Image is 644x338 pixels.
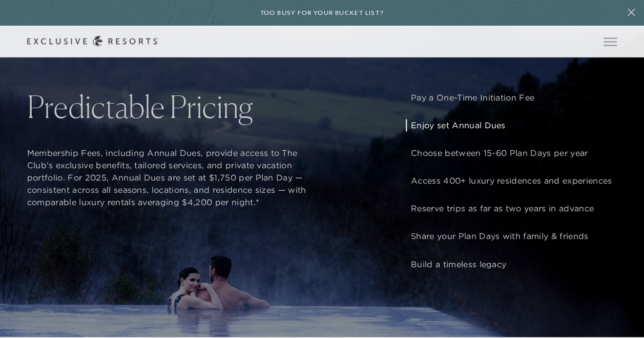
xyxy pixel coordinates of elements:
p: Membership Fees, including Annual Dues, provide access to The Club’s exclusive benefits, tailored... [27,147,322,208]
p: Choose between 15-60 Plan Days per year [411,147,612,159]
h6: Too busy for your bucket list? [260,8,384,18]
p: Access 400+ luxury residences and experiences [411,174,612,187]
iframe: Qualified Messenger [597,291,644,338]
button: Open navigation [604,38,617,45]
p: Build a timeless legacy [411,257,612,270]
p: Pay a One-Time Initiation Fee [411,91,612,104]
h2: Predictable Pricing [27,91,322,122]
p: Share your Plan Days with family & friends [411,230,612,242]
p: Reserve trips as far as two years in advance [411,202,612,214]
p: Enjoy set Annual Dues [411,119,612,131]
